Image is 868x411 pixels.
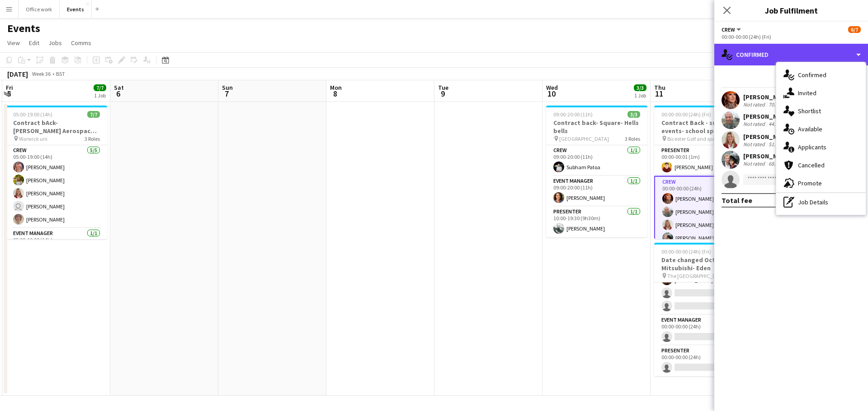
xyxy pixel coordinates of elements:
[546,207,647,237] app-card-role: Presenter1/110:00-19:30 (9h30m)[PERSON_NAME]
[113,88,124,99] span: 6
[743,141,767,148] div: Not rated
[722,26,742,33] button: Crew
[7,39,20,47] span: View
[654,346,755,376] app-card-role: Presenter0/100:00-00:00 (24h)
[634,84,646,91] span: 3/3
[13,111,52,118] span: 05:00-19:00 (14h)
[776,156,866,174] div: Cancelled
[654,83,665,92] span: Thu
[553,111,593,118] span: 09:00-20:00 (11h)
[29,39,39,47] span: Edit
[776,174,866,192] div: Promote
[25,37,43,49] a: Edit
[722,33,861,40] div: 00:00-00:00 (24h) (Fri)
[654,243,755,376] app-job-card: 00:00-00:00 (24h) (Fri)1/5Date changed October - Mitsubishi- Eden The [GEOGRAPHIC_DATA]3 RolesCre...
[722,196,752,205] div: Total fee
[743,160,767,167] div: Not rated
[743,112,802,120] div: [PERSON_NAME]
[87,111,100,118] span: 7/7
[722,26,735,33] span: Crew
[714,5,868,16] h3: Job Fulfilment
[7,22,40,35] h1: Events
[114,83,124,92] span: Sat
[654,119,755,135] h3: Contract Back - sunflower events- school sports day
[45,37,66,49] a: Jobs
[30,70,52,77] span: Week 36
[767,141,787,148] div: 51.4km
[546,176,647,207] app-card-role: Event Manager1/109:00-20:00 (11h)[PERSON_NAME]
[654,145,755,176] app-card-role: Presenter1/100:00-00:01 (1m)[PERSON_NAME]
[48,39,62,47] span: Jobs
[743,152,802,160] div: [PERSON_NAME]
[743,133,791,141] div: [PERSON_NAME]
[743,93,791,101] div: [PERSON_NAME]
[94,92,106,99] div: 1 Job
[546,119,647,135] h3: Contract back- Square- Hells bells
[437,88,448,99] span: 9
[776,120,866,138] div: Available
[19,0,60,18] button: Office work
[6,83,13,92] span: Fri
[4,37,24,49] a: View
[222,83,233,92] span: Sun
[545,88,558,99] span: 10
[776,84,866,102] div: Invited
[559,135,609,142] span: [GEOGRAPHIC_DATA]
[546,145,647,176] app-card-role: Crew1/109:00-20:00 (11h)Subham Patoa
[767,160,787,167] div: 68.5km
[654,106,755,239] app-job-card: 00:00-00:00 (24h) (Fri)6/7Contract Back - sunflower events- school sports day Bicester Golf and s...
[221,88,233,99] span: 7
[654,315,755,346] app-card-role: Event Manager0/100:00-00:00 (24h)
[85,135,100,142] span: 3 Roles
[438,83,448,92] span: Tue
[654,258,755,315] app-card-role: Crew1I1/300:00-00:00 (24h)[PERSON_NAME]
[71,39,91,47] span: Comms
[60,0,92,18] button: Events
[848,26,861,33] span: 6/7
[330,83,342,92] span: Mon
[776,66,866,84] div: Confirmed
[743,120,767,128] div: Not rated
[776,193,866,211] div: Job Details
[776,102,866,120] div: Shortlist
[6,119,107,135] h3: Contract bAck-[PERSON_NAME] Aerospace- Diamond dome
[776,138,866,156] div: Applicants
[767,120,787,128] div: 44.1km
[6,145,107,228] app-card-role: Crew5/505:00-19:00 (14h)[PERSON_NAME][PERSON_NAME][PERSON_NAME] [PERSON_NAME][PERSON_NAME]
[634,92,646,99] div: 1 Job
[6,106,107,239] app-job-card: 05:00-19:00 (14h)7/7Contract bAck-[PERSON_NAME] Aerospace- Diamond dome Warwick uni3 RolesCrew5/5...
[627,111,640,118] span: 3/3
[653,88,665,99] span: 11
[667,272,727,279] span: The [GEOGRAPHIC_DATA]
[19,135,47,142] span: Warwick uni
[546,106,647,237] app-job-card: 09:00-20:00 (11h)3/3Contract back- Square- Hells bells [GEOGRAPHIC_DATA]3 RolesCrew1/109:00-20:00...
[329,88,342,99] span: 8
[94,84,106,91] span: 7/7
[625,135,640,142] span: 3 Roles
[67,37,95,49] a: Comms
[714,44,868,65] div: Confirmed
[6,228,107,259] app-card-role: Event Manager1/105:00-19:00 (14h)
[7,69,28,79] div: [DATE]
[56,70,65,77] div: BST
[661,111,711,118] span: 00:00-00:00 (24h) (Fri)
[546,83,558,92] span: Wed
[661,248,711,255] span: 00:00-00:00 (24h) (Fri)
[767,101,787,108] div: 70.7km
[743,101,767,108] div: Not rated
[654,256,755,272] h3: Date changed October - Mitsubishi- Eden
[654,176,755,261] app-card-role: Crew3I4/500:00-00:00 (24h)[PERSON_NAME][PERSON_NAME][PERSON_NAME][PERSON_NAME]
[667,135,715,142] span: Bicester Golf and spa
